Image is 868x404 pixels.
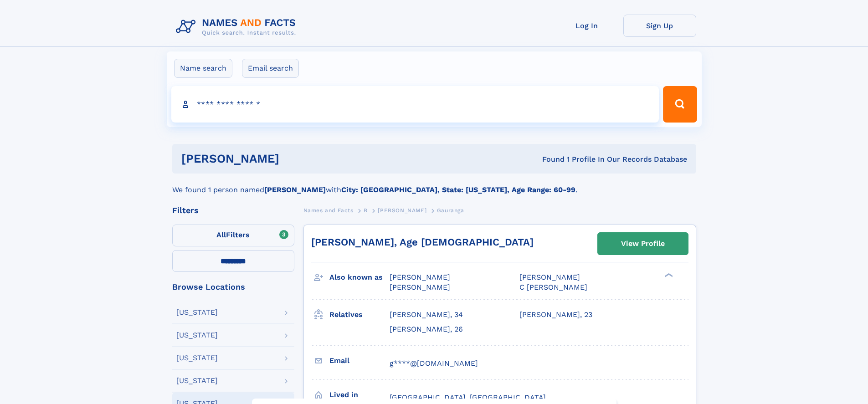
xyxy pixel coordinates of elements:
a: [PERSON_NAME], 23 [519,310,592,320]
span: [PERSON_NAME] [378,207,426,214]
a: [PERSON_NAME], 26 [390,324,463,334]
div: [US_STATE] [176,354,218,362]
div: [US_STATE] [176,309,218,316]
h3: Email [329,353,390,368]
b: [PERSON_NAME] [264,185,326,194]
div: Browse Locations [172,283,294,291]
a: Sign Up [623,15,696,37]
span: [PERSON_NAME] [390,283,450,291]
a: [PERSON_NAME] [378,205,426,216]
span: [GEOGRAPHIC_DATA], [GEOGRAPHIC_DATA] [390,393,546,402]
div: Found 1 Profile In Our Records Database [411,154,687,164]
span: [PERSON_NAME] [519,273,580,281]
h3: Lived in [329,387,390,403]
label: Filters [172,225,294,246]
button: Search Button [663,86,697,123]
div: [US_STATE] [176,332,218,339]
div: [US_STATE] [176,377,218,384]
span: All [216,230,226,239]
div: Filters [172,206,294,215]
h3: Relatives [329,307,390,322]
a: [PERSON_NAME], 34 [390,310,463,320]
a: [PERSON_NAME], Age [DEMOGRAPHIC_DATA] [311,236,534,248]
a: Names and Facts [303,205,354,216]
h3: Also known as [329,270,390,285]
div: View Profile [621,233,665,254]
a: B [364,205,368,216]
label: Email search [242,59,299,78]
span: C [PERSON_NAME] [519,283,587,291]
b: City: [GEOGRAPHIC_DATA], State: [US_STATE], Age Range: 60-99 [341,185,575,194]
span: B [364,207,368,214]
span: [PERSON_NAME] [390,273,450,281]
label: Name search [174,59,232,78]
a: View Profile [598,233,688,255]
img: Logo Names and Facts [172,15,303,39]
div: ❯ [663,272,673,278]
div: We found 1 person named with . [172,174,696,195]
span: Gauranga [437,207,464,214]
a: Log In [550,15,623,37]
input: search input [171,86,659,123]
h1: [PERSON_NAME] [181,153,411,164]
